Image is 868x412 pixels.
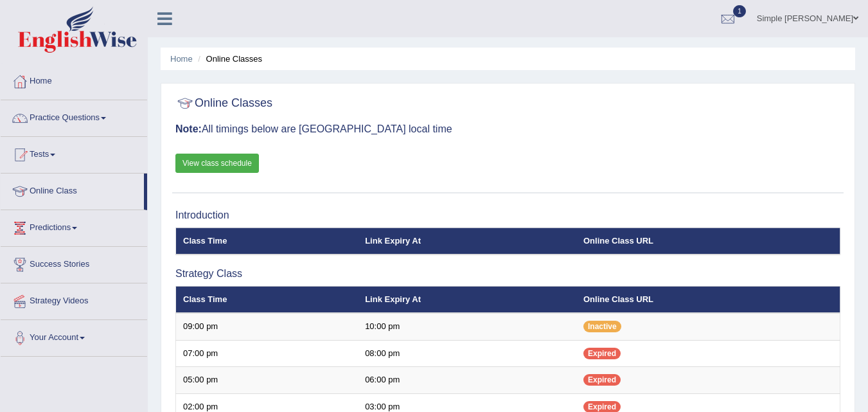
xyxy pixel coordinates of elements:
h2: Online Classes [175,94,272,113]
th: Online Class URL [576,228,840,255]
span: Expired [583,374,621,386]
a: Your Account [1,320,147,352]
a: View class schedule [175,154,259,173]
b: Note: [175,123,202,134]
a: Predictions [1,210,147,242]
a: Practice Questions [1,100,147,132]
td: 05:00 pm [176,367,359,394]
h3: Introduction [175,210,840,221]
td: 07:00 pm [176,340,359,367]
h3: All timings below are [GEOGRAPHIC_DATA] local time [175,123,840,135]
a: Tests [1,137,147,169]
td: 10:00 pm [358,313,576,340]
th: Online Class URL [576,286,840,313]
span: Inactive [583,321,621,332]
th: Class Time [176,286,359,313]
th: Link Expiry At [358,286,576,313]
td: 06:00 pm [358,367,576,394]
td: 09:00 pm [176,313,359,340]
td: 08:00 pm [358,340,576,367]
span: Expired [583,348,621,359]
span: 1 [733,5,746,17]
h3: Strategy Class [175,268,840,280]
th: Link Expiry At [358,228,576,255]
a: Home [170,54,193,64]
a: Online Class [1,174,144,206]
li: Online Classes [195,53,262,65]
a: Success Stories [1,247,147,279]
a: Strategy Videos [1,283,147,316]
th: Class Time [176,228,359,255]
a: Home [1,64,147,96]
